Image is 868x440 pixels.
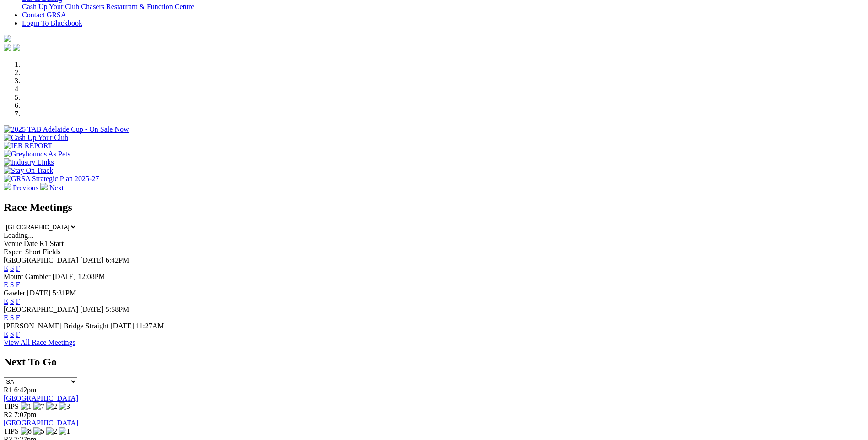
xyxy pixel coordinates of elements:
span: TIPS [4,402,19,410]
a: E [4,264,8,272]
a: F [16,264,20,272]
a: E [4,281,8,289]
span: Date [24,240,38,247]
a: S [10,264,14,272]
a: F [16,314,20,322]
img: twitter.svg [13,44,20,51]
img: IER REPORT [4,142,52,150]
img: 2 [46,402,57,411]
span: Loading... [4,231,33,239]
span: Expert [4,248,23,256]
span: 5:31PM [53,289,76,297]
span: 6:42PM [106,256,129,264]
a: Chasers Restaurant & Function Centre [81,3,194,11]
div: Bar & Dining [22,3,864,11]
h2: Next To Go [4,356,864,368]
img: logo-grsa-white.png [4,35,11,42]
span: Next [49,184,64,192]
img: Greyhounds As Pets [4,150,70,158]
a: E [4,297,8,305]
img: Stay On Track [4,166,53,175]
a: S [10,330,14,338]
span: [DATE] [27,289,51,297]
a: View All Race Meetings [4,338,75,346]
span: TIPS [4,427,19,435]
a: F [16,281,20,289]
a: [GEOGRAPHIC_DATA] [4,394,78,402]
img: 7 [33,402,44,411]
a: Previous [4,184,40,192]
a: F [16,297,20,305]
a: E [4,314,8,322]
span: Short [25,248,41,256]
span: [GEOGRAPHIC_DATA] [4,256,78,264]
a: S [10,297,14,305]
span: Previous [13,184,38,192]
img: 2025 TAB Adelaide Cup - On Sale Now [4,125,129,134]
span: R1 [4,386,12,394]
img: 1 [59,427,70,435]
span: 6:42pm [14,386,37,394]
img: chevron-right-pager-white.svg [40,183,48,190]
span: [DATE] [80,256,104,264]
img: facebook.svg [4,44,11,51]
img: 5 [33,427,44,435]
span: [PERSON_NAME] Bridge Straight [4,322,108,330]
img: 3 [59,402,70,411]
span: 12:08PM [78,273,105,280]
span: [DATE] [80,306,104,313]
img: 1 [21,402,32,411]
a: Login To Blackbook [22,19,82,27]
a: S [10,281,14,289]
img: 2 [46,427,57,435]
img: GRSA Strategic Plan 2025-27 [4,175,99,183]
span: [DATE] [53,273,76,280]
a: F [16,330,20,338]
a: Contact GRSA [22,11,66,19]
a: Next [40,184,64,192]
span: R1 Start [39,240,64,247]
span: Venue [4,240,22,247]
a: Cash Up Your Club [22,3,79,11]
span: Gawler [4,289,25,297]
span: 7:07pm [14,411,37,419]
span: R2 [4,411,12,419]
span: [GEOGRAPHIC_DATA] [4,306,78,313]
img: Industry Links [4,158,54,166]
span: 5:58PM [106,306,129,313]
a: S [10,314,14,322]
span: 11:27AM [136,322,164,330]
a: [GEOGRAPHIC_DATA] [4,419,78,427]
span: Mount Gambier [4,273,51,280]
img: chevron-left-pager-white.svg [4,183,11,190]
span: [DATE] [110,322,134,330]
span: Fields [43,248,60,256]
h2: Race Meetings [4,201,864,214]
a: E [4,330,8,338]
img: Cash Up Your Club [4,134,68,142]
img: 8 [21,427,32,435]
